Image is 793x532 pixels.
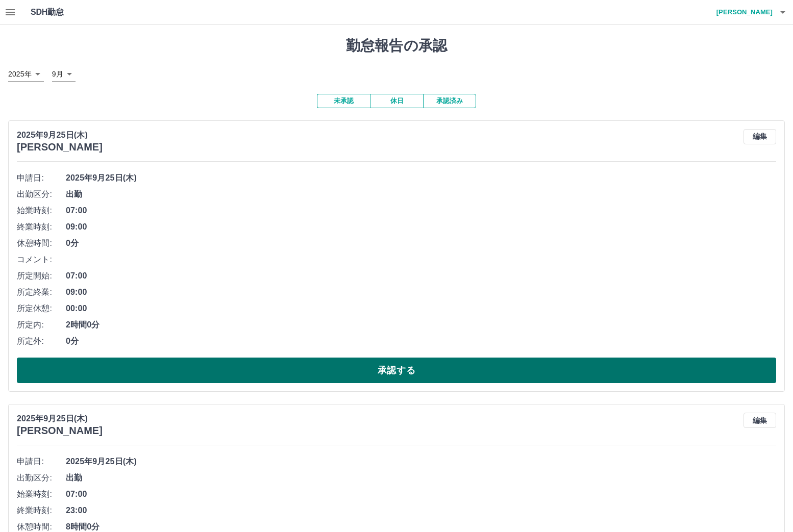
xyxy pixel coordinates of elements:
[744,413,776,428] button: 編集
[66,270,776,282] span: 07:00
[17,141,103,153] h3: [PERSON_NAME]
[66,172,776,184] span: 2025年9月25日(木)
[17,221,66,233] span: 終業時刻:
[17,205,66,217] span: 始業時刻:
[17,172,66,184] span: 申請日:
[17,270,66,282] span: 所定開始:
[17,302,66,315] span: 所定休憩:
[66,286,776,298] span: 09:00
[17,455,66,468] span: 申請日:
[17,129,103,141] p: 2025年9月25日(木)
[17,488,66,500] span: 始業時刻:
[17,188,66,200] span: 出勤区分:
[66,205,776,217] span: 07:00
[17,254,66,266] span: コメント:
[66,221,776,233] span: 09:00
[66,237,776,249] span: 0分
[66,455,776,468] span: 2025年9月25日(木)
[17,319,66,331] span: 所定内:
[17,425,103,437] h3: [PERSON_NAME]
[66,472,776,484] span: 出勤
[66,319,776,331] span: 2時間0分
[66,302,776,315] span: 00:00
[17,472,66,484] span: 出勤区分:
[8,67,44,82] div: 2025年
[8,37,785,55] h1: 勤怠報告の承認
[52,67,76,82] div: 9月
[744,129,776,144] button: 編集
[370,94,423,108] button: 休日
[17,335,66,347] span: 所定外:
[66,504,776,517] span: 23:00
[17,237,66,249] span: 休憩時間:
[17,286,66,298] span: 所定終業:
[17,504,66,517] span: 終業時刻:
[17,413,103,425] p: 2025年9月25日(木)
[17,358,776,383] button: 承認する
[66,335,776,347] span: 0分
[317,94,370,108] button: 未承認
[66,188,776,200] span: 出勤
[66,488,776,500] span: 07:00
[423,94,476,108] button: 承認済み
